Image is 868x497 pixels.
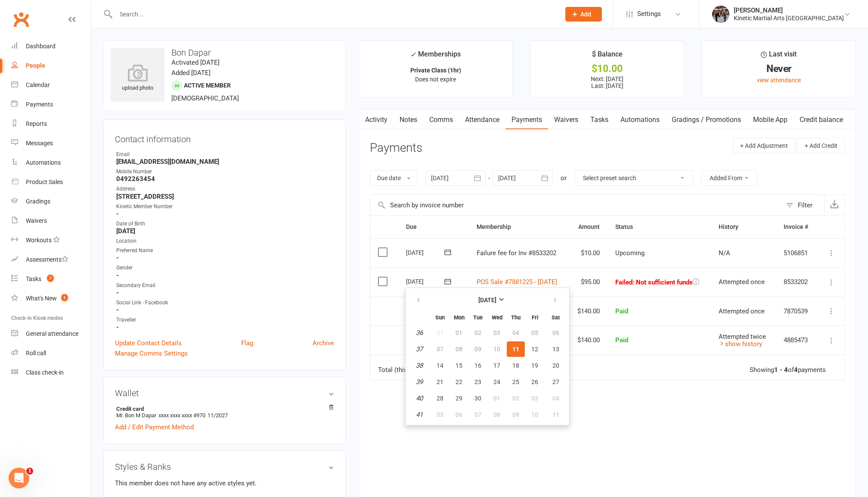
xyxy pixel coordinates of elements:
[116,316,334,324] div: Traveller
[531,411,538,418] span: 10
[774,366,788,374] strong: 1 - 4
[776,238,817,268] td: 5106851
[614,110,666,130] a: Automations
[115,348,188,359] a: Manage Comms Settings
[545,358,567,373] button: 20
[531,395,538,402] span: 03
[26,81,50,88] div: Calendar
[115,462,334,472] h3: Styles & Ranks
[61,294,68,301] span: 1
[116,289,334,297] strong: -
[632,278,693,286] span: : Not sufficient funds
[532,314,538,321] small: Friday
[116,264,334,272] div: Gender
[469,391,487,406] button: 30
[568,267,608,297] td: $95.00
[11,324,91,344] a: General attendance kiosk mode
[469,374,487,390] button: 23
[11,269,91,289] a: Tasks 7
[26,43,56,50] div: Dashboard
[552,362,559,369] span: 20
[437,378,443,385] span: 21
[437,411,443,418] span: 05
[11,134,91,153] a: Messages
[608,216,711,238] th: Status
[719,340,762,348] a: show history
[531,362,538,369] span: 19
[11,153,91,172] a: Automations
[512,395,519,402] span: 02
[545,341,567,357] button: 13
[398,216,469,238] th: Due
[11,56,91,75] a: People
[431,407,449,422] button: 05
[184,82,231,89] span: Active member
[115,131,334,144] h3: Contact information
[378,366,496,374] div: Total (this page only): of
[116,281,334,290] div: Secondary Email
[370,141,422,155] h3: Payments
[116,168,334,176] div: Mobile Number
[548,110,584,130] a: Waivers
[507,391,525,406] button: 02
[488,407,506,422] button: 08
[719,333,766,341] span: Attempted twice
[11,289,91,308] a: What's New1
[565,7,602,22] button: Add
[733,138,795,153] button: + Add Adjustment
[116,175,334,183] strong: 0492263454
[531,346,538,353] span: 12
[552,314,560,321] small: Saturday
[526,341,544,357] button: 12
[116,323,334,331] strong: -
[469,407,487,422] button: 07
[410,67,461,74] strong: Private Class (1hr)
[474,362,481,369] span: 16
[493,395,500,402] span: 01
[750,366,826,374] div: Showing of payments
[552,395,559,402] span: 04
[450,374,468,390] button: 22
[431,391,449,406] button: 28
[26,256,68,263] div: Assessments
[11,37,91,56] a: Dashboard
[111,64,164,93] div: upload photo
[26,468,33,475] span: 1
[416,411,423,419] em: 41
[10,9,32,30] a: Clubworx
[568,216,608,238] th: Amount
[26,120,47,127] div: Reports
[734,14,844,22] div: Kinetic Martial Arts [GEOGRAPHIC_DATA]
[158,412,205,419] span: xxxx xxxx xxxx 4970
[666,110,747,130] a: Gradings / Promotions
[437,395,443,402] span: 28
[116,406,330,412] strong: Credit card
[171,59,220,66] time: Activated [DATE]
[474,395,481,402] span: 30
[545,374,567,390] button: 27
[115,338,182,348] a: Update Contact Details
[416,378,423,386] em: 39
[456,395,462,402] span: 29
[313,338,334,348] a: Archive
[431,374,449,390] button: 21
[113,8,554,20] input: Search...
[580,11,591,18] span: Add
[437,362,443,369] span: 14
[208,412,228,419] span: 11/2027
[701,170,757,186] button: Added From
[423,110,459,130] a: Comms
[26,217,47,224] div: Waivers
[545,391,567,406] button: 04
[776,297,817,326] td: 7870539
[552,346,559,353] span: 13
[26,350,46,356] div: Roll call
[459,110,505,130] a: Attendance
[116,158,334,166] strong: [EMAIL_ADDRESS][DOMAIN_NAME]
[406,246,446,259] div: [DATE]
[512,411,519,418] span: 09
[584,110,614,130] a: Tasks
[776,325,817,355] td: 4885473
[115,478,334,488] p: This member does not have any active styles yet.
[116,150,334,159] div: Email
